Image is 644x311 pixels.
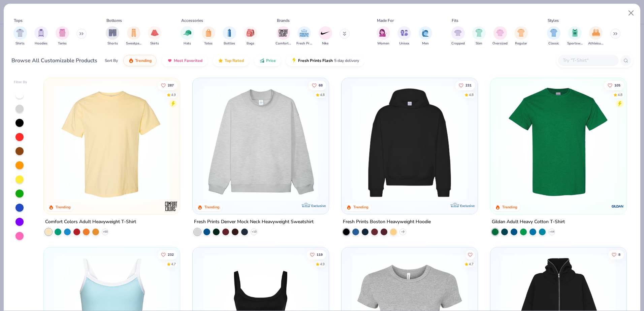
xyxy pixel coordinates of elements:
[299,28,309,38] img: Fresh Prints Image
[460,204,475,208] span: Exclusive
[492,218,565,226] div: Gildan Adult Heavy Cotton T-Shirt
[291,58,297,63] img: flash.gif
[608,250,624,259] button: Like
[14,18,23,24] div: Tops
[181,26,194,46] button: filter button
[37,29,45,37] img: Hoodies Image
[247,41,254,46] span: Bags
[469,92,474,97] div: 4.8
[164,200,178,213] img: Comfort Colors logo
[588,26,604,46] button: filter button
[202,26,215,46] button: filter button
[218,58,223,63] img: TopRated.gif
[422,29,429,37] img: Men Image
[130,29,137,37] img: Sweatpants Image
[322,85,445,201] img: a90f7c54-8796-4cb2-9d6e-4e9644cfe0fe
[105,58,118,64] div: Sort By
[123,55,157,66] button: Trending
[296,26,312,46] button: filter button
[377,41,389,46] span: Women
[419,26,432,46] button: filter button
[162,55,207,66] button: Most Favorited
[51,85,173,201] img: 029b8af0-80e6-406f-9fdc-fdf898547912
[247,29,254,37] img: Bags Image
[174,58,202,63] span: Most Favorited
[514,26,528,46] div: filter for Regular
[319,26,332,46] button: filter button
[319,26,332,46] div: filter for Nike
[204,41,213,46] span: Totes
[14,80,27,85] div: Filter By
[454,29,462,37] img: Cropped Image
[13,26,27,46] div: filter for Shirts
[298,58,333,63] span: Fresh Prints Flash
[126,26,141,46] div: filter for Sweatpants
[472,26,486,46] div: filter for Slim
[322,41,328,46] span: Nike
[604,80,624,90] button: Like
[548,18,559,24] div: Styles
[320,92,325,97] div: 4.8
[158,250,178,259] button: Like
[45,218,136,226] div: Comfort Colors Adult Heavyweight T-Shirt
[106,26,119,46] button: filter button
[106,18,122,24] div: Bottoms
[252,230,257,234] span: + 10
[59,29,66,37] img: Tanks Image
[103,230,108,234] span: + 60
[400,29,408,37] img: Unisex Image
[254,55,281,66] button: Price
[150,41,159,46] span: Skirts
[278,28,288,38] img: Comfort Colors Image
[451,26,465,46] div: filter for Cropped
[135,58,152,63] span: Trending
[184,29,191,37] img: Hats Image
[224,41,235,46] span: Bottles
[592,29,600,37] img: Athleisure Image
[401,230,405,234] span: + 9
[317,253,323,256] span: 119
[562,57,614,64] input: Try "T-Shirt"
[588,26,604,46] div: filter for Athleisure
[171,262,176,267] div: 4.7
[16,29,24,37] img: Shirts Image
[611,200,624,213] img: Gildan logo
[13,26,27,46] button: filter button
[465,83,472,87] span: 231
[469,262,474,267] div: 4.7
[226,29,233,37] img: Bottles Image
[419,26,432,46] div: filter for Men
[168,83,174,87] span: 287
[225,58,244,63] span: Top Rated
[296,26,312,46] div: filter for Fresh Prints
[148,26,161,46] button: filter button
[266,58,276,63] span: Price
[181,18,203,24] div: Accessories
[452,18,458,24] div: Fits
[109,29,117,37] img: Shorts Image
[567,26,583,46] button: filter button
[213,55,249,66] button: Top Rated
[497,85,620,201] img: db319196-8705-402d-8b46-62aaa07ed94f
[334,57,359,65] span: 5 day delivery
[34,26,48,46] button: filter button
[455,80,475,90] button: Like
[618,92,622,97] div: 4.8
[465,250,475,259] button: Like
[547,26,560,46] div: filter for Classic
[343,218,431,226] div: Fresh Prints Boston Heavyweight Hoodie
[168,253,174,256] span: 232
[276,26,291,46] div: filter for Comfort Colors
[158,80,178,90] button: Like
[348,85,471,201] img: 91acfc32-fd48-4d6b-bdad-a4c1a30ac3fc
[106,26,119,46] div: filter for Shorts
[184,41,191,46] span: Hats
[126,41,141,46] span: Sweatpants
[311,204,326,208] span: Exclusive
[475,29,483,37] img: Slim Image
[319,83,323,87] span: 68
[496,29,504,37] img: Oversized Image
[588,41,604,46] span: Athleisure
[126,26,141,46] button: filter button
[276,26,291,46] button: filter button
